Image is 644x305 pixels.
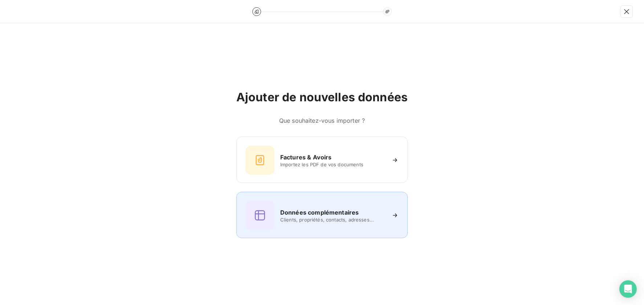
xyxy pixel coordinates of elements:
span: Importez les PDF de vos documents [280,162,386,167]
h6: Données complémentaires [280,208,359,217]
span: Clients, propriétés, contacts, adresses... [280,217,386,223]
h2: Ajouter de nouvelles données [236,90,408,105]
h6: Factures & Avoirs [280,153,332,162]
h6: Que souhaitez-vous importer ? [236,116,408,125]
